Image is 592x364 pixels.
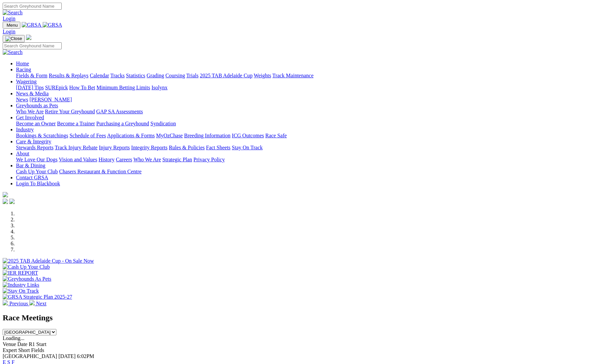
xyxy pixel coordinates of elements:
[77,353,94,359] span: 6:02PM
[272,73,314,78] a: Track Maintenance
[3,301,29,306] a: Previous
[18,347,30,353] span: Short
[16,181,60,186] a: Login To Blackbook
[150,121,176,126] a: Syndication
[3,270,38,276] img: IER REPORT
[57,121,95,126] a: Become a Trainer
[9,199,15,204] img: twitter.svg
[45,109,95,114] a: Retire Your Greyhound
[232,133,264,138] a: ICG Outcomes
[96,121,149,126] a: Purchasing a Greyhound
[169,145,205,150] a: Rules & Policies
[3,335,24,341] span: Loading...
[16,133,68,138] a: Bookings & Scratchings
[43,22,62,28] img: GRSA
[29,97,72,102] a: [PERSON_NAME]
[3,199,8,204] img: facebook.svg
[16,121,56,126] a: Become an Owner
[69,133,106,138] a: Schedule of Fees
[3,35,25,42] button: Toggle navigation
[5,36,22,41] img: Close
[3,3,62,10] input: Search
[98,157,114,162] a: History
[3,353,57,359] span: [GEOGRAPHIC_DATA]
[16,157,57,162] a: We Love Our Dogs
[107,133,155,138] a: Applications & Forms
[29,300,35,305] img: chevron-right-pager-white.svg
[16,151,29,156] a: About
[9,301,28,306] span: Previous
[96,109,143,114] a: GAP SA Assessments
[22,22,41,28] img: GRSA
[184,133,230,138] a: Breeding Information
[254,73,271,78] a: Weights
[16,175,48,180] a: Contact GRSA
[3,264,50,270] img: Cash Up Your Club
[3,42,62,49] input: Search
[16,79,37,84] a: Wagering
[31,347,44,353] span: Fields
[16,61,29,66] a: Home
[16,145,589,151] div: Care & Integrity
[3,10,23,16] img: Search
[156,133,183,138] a: MyOzChase
[49,73,88,78] a: Results & Replays
[16,67,31,72] a: Racing
[200,73,252,78] a: 2025 TAB Adelaide Cup
[16,85,44,90] a: [DATE] Tips
[16,109,44,114] a: Who We Are
[16,121,589,127] div: Get Involved
[69,85,95,90] a: How To Bet
[3,29,15,34] a: Login
[133,157,161,162] a: Who We Are
[116,157,132,162] a: Careers
[193,157,225,162] a: Privacy Policy
[3,313,589,322] h2: Race Meetings
[165,73,185,78] a: Coursing
[3,294,72,300] img: GRSA Strategic Plan 2025-27
[232,145,262,150] a: Stay On Track
[206,145,230,150] a: Fact Sheets
[16,139,51,144] a: Care & Integrity
[3,22,20,29] button: Toggle navigation
[162,157,192,162] a: Strategic Plan
[26,35,31,40] img: logo-grsa-white.png
[99,145,130,150] a: Injury Reports
[36,301,46,306] span: Next
[16,169,58,174] a: Cash Up Your Club
[3,347,17,353] span: Expert
[29,341,46,347] span: R1 Start
[16,97,28,102] a: News
[58,353,76,359] span: [DATE]
[16,157,589,163] div: About
[151,85,167,90] a: Isolynx
[16,103,58,108] a: Greyhounds as Pets
[55,145,97,150] a: Track Injury Rebate
[59,169,141,174] a: Chasers Restaurant & Function Centre
[3,16,15,21] a: Login
[17,341,27,347] span: Date
[16,145,53,150] a: Stewards Reports
[186,73,198,78] a: Trials
[3,192,8,197] img: logo-grsa-white.png
[7,23,18,28] span: Menu
[29,301,46,306] a: Next
[16,109,589,115] div: Greyhounds as Pets
[16,91,49,96] a: News & Media
[3,276,51,282] img: Greyhounds As Pets
[147,73,164,78] a: Grading
[131,145,167,150] a: Integrity Reports
[3,49,23,55] img: Search
[16,133,589,139] div: Industry
[16,73,47,78] a: Fields & Form
[16,85,589,91] div: Wagering
[16,97,589,103] div: News & Media
[45,85,68,90] a: SUREpick
[16,169,589,175] div: Bar & Dining
[16,115,44,120] a: Get Involved
[16,163,45,168] a: Bar & Dining
[3,341,16,347] span: Venue
[126,73,145,78] a: Statistics
[3,282,39,288] img: Industry Links
[265,133,286,138] a: Race Safe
